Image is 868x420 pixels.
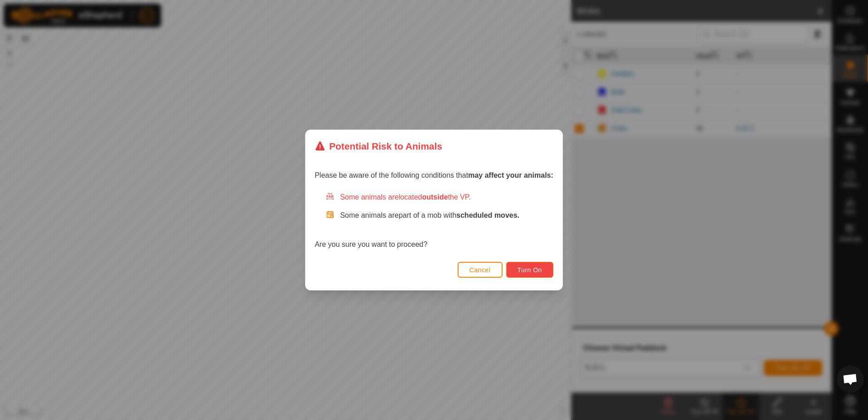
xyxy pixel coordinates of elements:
[506,262,553,278] button: Turn On
[422,193,448,201] strong: outside
[837,365,864,393] div: Open chat
[340,210,553,221] p: Some animals are
[518,266,542,274] span: Turn On
[315,192,553,250] div: Are you sure you want to proceed?
[315,139,442,153] div: Potential Risk to Animals
[458,262,503,278] button: Cancel
[325,192,553,203] div: Some animals are
[468,171,553,179] strong: may affect your animals:
[469,266,491,274] span: Cancel
[399,211,519,219] span: part of a mob with
[315,171,553,179] span: Please be aware of the following conditions that
[456,211,519,219] strong: scheduled moves.
[399,193,471,201] span: located the VP.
